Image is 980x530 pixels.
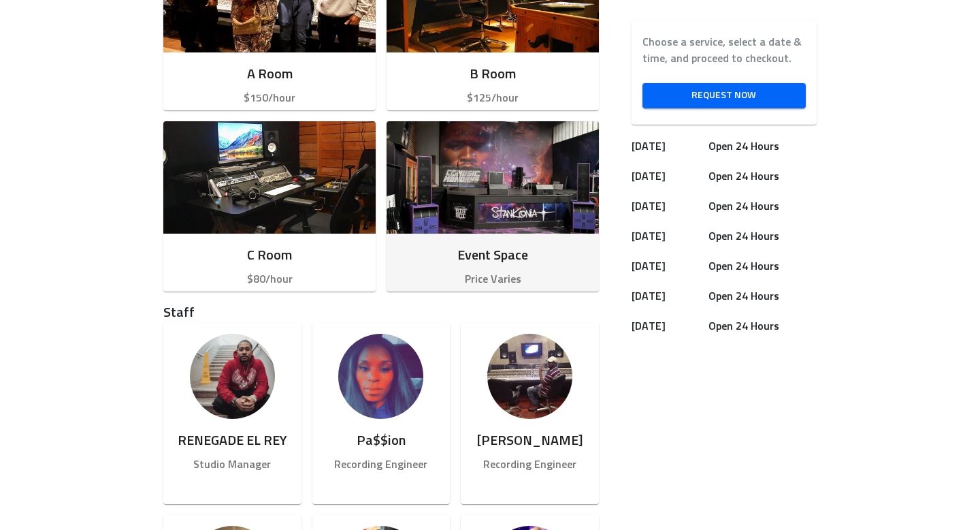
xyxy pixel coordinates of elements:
h6: [DATE] [632,167,703,186]
h6: Open 24 Hours [708,227,811,246]
h6: [PERSON_NAME] [472,430,588,452]
h6: A Room [174,63,365,85]
h6: Open 24 Hours [708,257,811,276]
h6: Open 24 Hours [708,137,811,156]
img: RENEGADE EL REY [190,334,275,419]
button: C Room$80/hour [163,121,376,292]
h6: [DATE] [632,197,703,216]
button: Event SpacePrice Varies [387,121,599,292]
p: $125/hour [397,90,588,106]
p: Price Varies [397,271,588,287]
h6: Event Space [397,245,588,266]
p: Studio Manager [174,456,291,473]
img: Pa$$ion [338,334,423,419]
p: Recording Engineer [323,456,440,473]
span: Request Now [653,87,795,104]
p: $80/hour [174,271,365,287]
h6: [DATE] [632,257,703,276]
h6: Open 24 Hours [708,167,811,186]
h6: C Room [174,245,365,266]
h6: Open 24 Hours [708,197,811,216]
h6: Pa$$ion [323,430,440,452]
a: Giorgio Yeldell[PERSON_NAME]Recording Engineer [461,334,599,504]
img: Room image [387,121,599,234]
img: Room image [163,121,376,234]
h6: B Room [397,63,588,85]
h6: [DATE] [632,137,703,156]
h6: Open 24 Hours [708,317,811,336]
a: Request Now [642,83,806,108]
label: Choose a service, select a date & time, and proceed to checkout. [642,34,806,67]
h3: Staff [163,302,599,323]
h6: [DATE] [632,287,703,306]
img: Giorgio Yeldell [487,334,572,419]
h6: [DATE] [632,317,703,336]
p: $150/hour [174,90,365,106]
h6: Open 24 Hours [708,287,811,306]
a: RENEGADE EL REYRENEGADE EL REYStudio Manager [163,334,301,504]
p: Recording Engineer [472,456,588,473]
a: Pa$$ionPa$$ionRecording Engineer [312,334,451,504]
h6: [DATE] [632,227,703,246]
h6: RENEGADE EL REY [174,430,291,452]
